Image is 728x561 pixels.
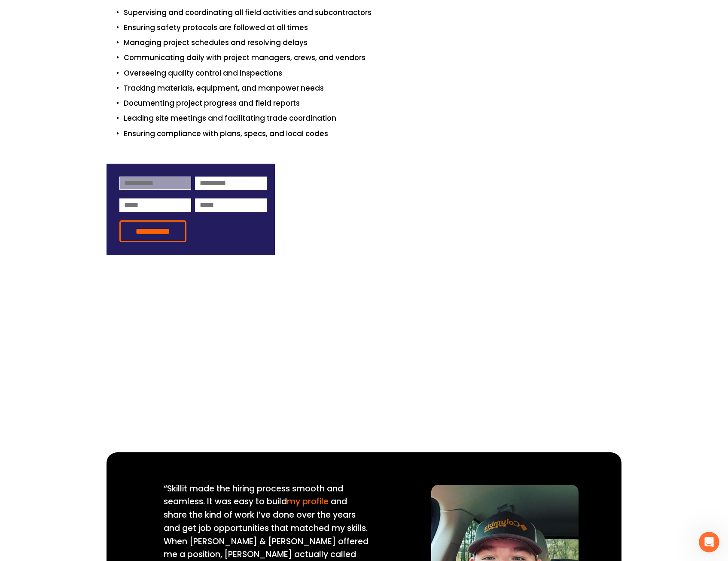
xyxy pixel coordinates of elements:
p: Ensuring safety protocols are followed at all times [124,22,622,34]
a: my profile [287,496,329,507]
p: Managing project schedules and resolving delays [124,37,622,49]
p: Tracking materials, equipment, and manpower needs [124,82,622,94]
span: “Skillit made the hiring process smooth and seamless. It was easy to build [164,483,345,508]
p: Documenting project progress and field reports [124,98,622,109]
p: Leading site meetings and facilitating trade coordination [124,113,622,124]
p: Supervising and coordinating all field activities and subcontractors [124,7,622,18]
p: Ensuring compliance with plans, specs, and local codes [124,128,622,140]
p: Overseeing quality control and inspections [124,67,622,79]
p: Communicating daily with project managers, crews, and vendors [124,52,622,64]
iframe: Intercom live chat [699,532,719,552]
